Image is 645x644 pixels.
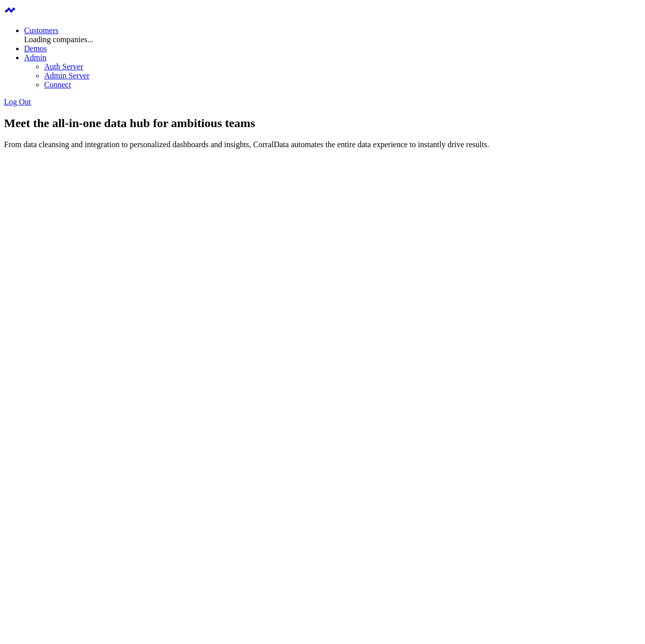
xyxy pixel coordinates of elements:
p: From data cleansing and integration to personalized dashboards and insights, CorralData automates... [4,140,641,149]
a: Customers [24,26,58,35]
a: Admin Server [44,71,89,80]
a: Log Out [4,97,31,106]
a: Admin [24,53,46,62]
a: Demos [24,44,47,53]
a: Auth Server [44,62,83,71]
div: Loading companies... [24,35,641,44]
a: Connect [44,80,71,89]
h1: Meet the all-in-one data hub for ambitious teams [4,117,641,130]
